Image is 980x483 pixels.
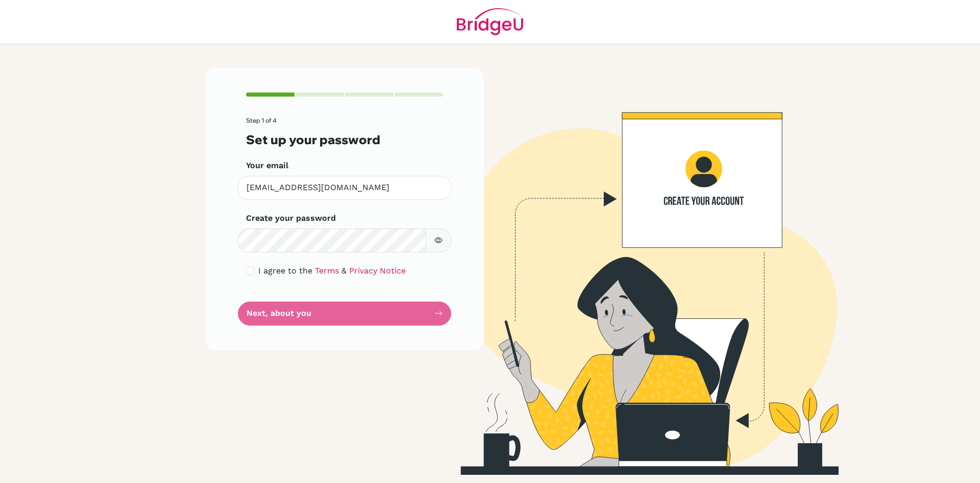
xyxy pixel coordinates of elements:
img: Create your account [345,68,926,475]
a: Privacy Notice [349,266,406,275]
a: Terms [315,266,339,275]
span: & [341,266,347,275]
input: Insert your email* [238,176,451,200]
label: Your email [246,159,288,172]
label: Create your password [246,212,336,224]
span: I agree to the [258,266,312,275]
span: Step 1 of 4 [246,117,277,124]
h3: Set up your password [246,132,443,147]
